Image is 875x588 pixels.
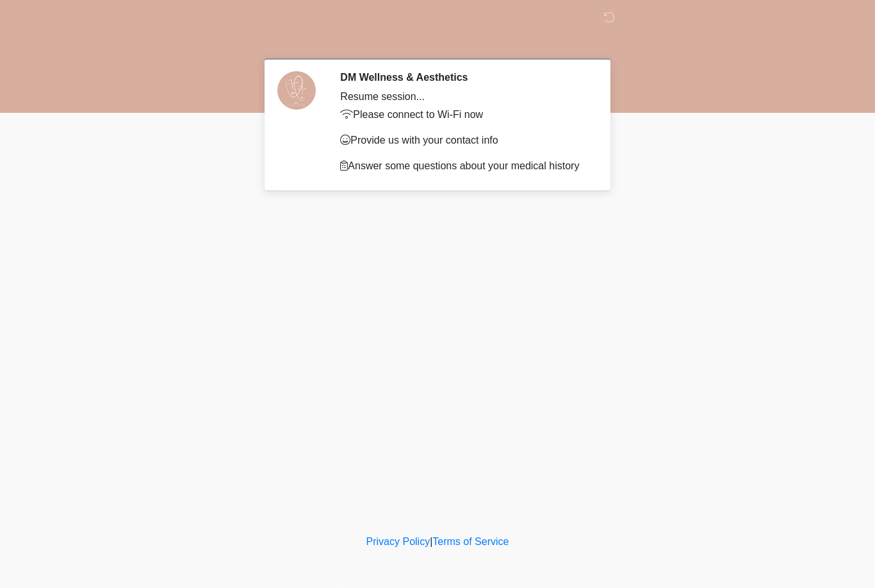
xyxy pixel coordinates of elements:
[430,536,432,547] a: |
[255,10,272,26] img: DM Wellness & Aesthetics Logo
[258,46,617,62] h1: ‎ ‎
[340,89,588,105] div: Resume session...
[432,536,509,547] a: Terms of Service
[340,133,588,148] p: Provide us with your contact info
[340,71,588,83] h2: DM Wellness & Aesthetics
[366,536,430,547] a: Privacy Policy
[340,107,588,122] p: Please connect to Wi-Fi now
[277,71,316,110] img: Agent Avatar
[340,158,588,174] p: Answer some questions about your medical history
